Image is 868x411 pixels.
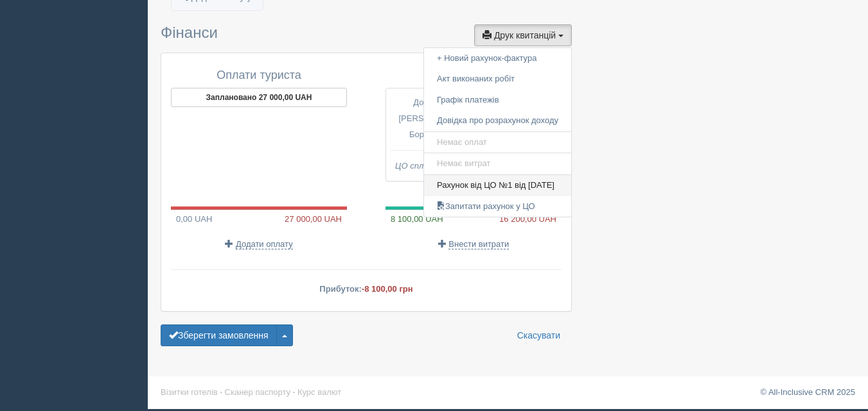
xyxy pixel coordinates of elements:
[225,239,292,249] a: Додати оплату
[474,24,572,46] button: Друк квитанцій
[171,69,347,82] h4: Оплати туриста
[424,69,571,90] a: Акт виконаних робіт
[220,387,222,397] span: ·
[161,24,572,46] h3: Фінанси
[385,69,562,82] h4: Розрахунки з ЦО
[161,324,277,346] button: Зберегти замовлення
[386,111,474,127] td: [PERSON_NAME]:
[386,127,474,143] td: Борг перед ЦО:
[297,387,341,397] a: Курс валют
[499,213,562,225] span: 16 200,00 UAH
[171,214,212,224] span: 0,00 UAH
[385,214,443,224] span: 8 100,00 UAH
[171,88,347,107] button: Заплановано 27 000,00 UAH
[494,30,556,40] span: Друк квитанцій
[386,158,561,174] td: ЦО сплатив оператору:
[760,387,855,397] a: © All-Inclusive CRM 2025
[437,137,487,147] span: Немає оплат
[424,132,571,153] a: Немає оплат
[362,284,413,294] span: -8 100,00 грн
[424,110,571,131] a: Довідка про розрахунок доходу
[225,387,290,397] a: Сканер паспорту
[424,153,571,174] a: Немає витрат
[285,213,347,225] span: 27 000,00 UAH
[236,239,293,249] span: Додати оплату
[437,158,490,168] span: Немає витрат
[424,48,571,69] a: + Новий рахунок-фактура
[424,90,571,111] a: Графік платежів
[386,95,474,111] td: До сплати ЦО:
[448,239,509,249] span: Внести витрати
[293,387,296,397] span: ·
[424,175,571,196] a: Рахунок від ЦО №1 від [DATE]
[161,387,218,397] a: Візитки готелів
[424,196,571,217] a: Запитати рахунок у ЦО
[509,324,569,346] a: Скасувати
[171,283,562,295] p: Прибуток:
[438,239,509,249] a: Внести витрати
